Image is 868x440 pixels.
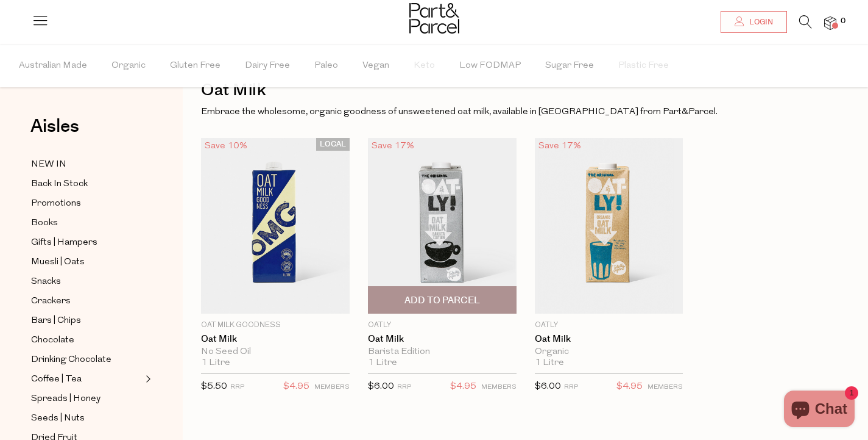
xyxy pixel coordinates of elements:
[31,372,82,387] span: Coffee | Tea
[31,236,97,250] span: Gifts | Hampers
[368,347,517,358] div: Barista Edition
[746,17,773,27] span: Login
[780,391,858,430] inbox-online-store-chat: Shopify online store chat
[368,138,418,154] div: Save 17%
[31,333,74,348] span: Chocolate
[414,45,435,87] span: Keto
[31,255,85,270] span: Muesli | Oats
[31,294,142,309] a: Crackers
[535,138,683,314] img: Oat Milk
[404,294,480,307] span: Add To Parcel
[31,391,142,406] a: Spreads | Honey
[111,45,146,87] span: Organic
[31,197,81,211] span: Promotions
[245,45,290,87] span: Dairy Free
[31,274,142,289] a: Snacks
[283,379,309,395] span: $4.95
[564,384,578,391] small: RRP
[31,275,61,289] span: Snacks
[31,157,142,172] a: NEW IN
[31,215,142,231] a: Books
[143,372,151,386] button: Expand/Collapse Coffee | Tea
[170,45,221,87] span: Gluten Free
[535,138,585,154] div: Save 17%
[368,286,517,314] button: Add To Parcel
[31,352,142,367] a: Drinking Chocolate
[31,313,142,328] a: Bars | Chips
[450,379,476,395] span: $4.95
[31,235,142,250] a: Gifts | Hampers
[201,347,350,358] div: No Seed Oil
[230,384,244,391] small: RRP
[31,157,66,172] span: NEW IN
[535,320,683,331] p: Oatly
[535,382,561,391] span: $6.00
[824,16,836,29] a: 0
[201,320,350,331] p: Oat Milk Goodness
[368,138,517,314] img: Oat Milk
[201,138,350,314] img: Oat Milk
[201,107,718,117] span: Embrace the wholesome, organic goodness of unsweetened oat milk, available in [GEOGRAPHIC_DATA] f...
[31,372,142,387] a: Coffee | Tea
[368,320,517,331] p: Oatly
[459,45,521,87] span: Low FODMAP
[314,45,338,87] span: Paleo
[368,334,517,345] a: Oat Milk
[535,347,683,358] div: Organic
[201,382,227,391] span: $5.50
[618,45,669,87] span: Plastic Free
[31,411,85,426] span: Seeds | Nuts
[31,314,81,328] span: Bars | Chips
[545,45,594,87] span: Sugar Free
[314,384,350,391] small: MEMBERS
[31,216,58,231] span: Books
[368,382,394,391] span: $6.00
[19,45,87,87] span: Australian Made
[31,176,142,192] a: Back In Stock
[31,254,142,270] a: Muesli | Oats
[481,384,517,391] small: MEMBERS
[201,334,350,345] a: Oat Milk
[201,358,230,369] span: 1 Litre
[362,45,389,87] span: Vegan
[535,358,564,369] span: 1 Litre
[397,384,411,391] small: RRP
[838,16,849,27] span: 0
[31,196,142,211] a: Promotions
[31,353,111,367] span: Drinking Chocolate
[647,384,683,391] small: MEMBERS
[201,76,850,104] h1: Oat Milk
[409,3,459,34] img: Part&Parcel
[316,138,350,151] span: LOCAL
[31,294,71,309] span: Crackers
[368,358,397,369] span: 1 Litre
[30,113,79,140] span: Aisles
[31,411,142,426] a: Seeds | Nuts
[721,11,787,33] a: Login
[31,333,142,348] a: Chocolate
[616,379,643,395] span: $4.95
[535,334,683,345] a: Oat Milk
[31,177,88,192] span: Back In Stock
[30,117,79,148] a: Aisles
[31,392,101,406] span: Spreads | Honey
[201,138,251,154] div: Save 10%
